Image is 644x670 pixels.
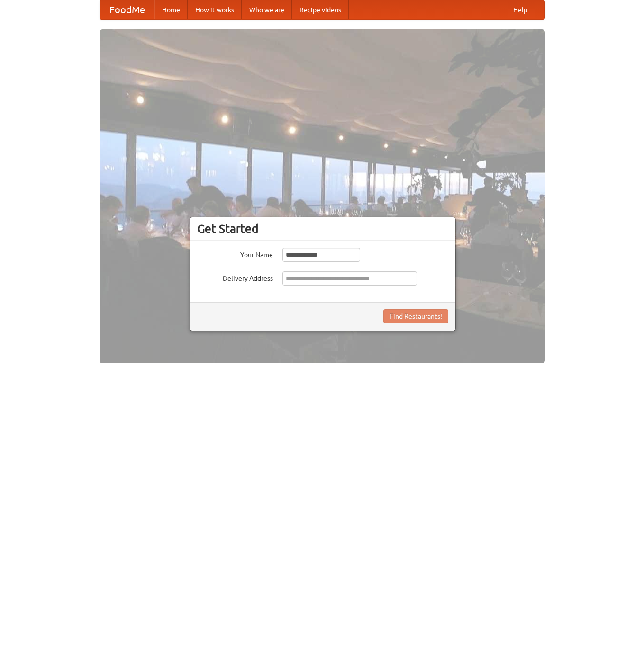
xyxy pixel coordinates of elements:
[197,222,448,236] h3: Get Started
[188,0,242,19] a: How it works
[154,0,188,19] a: Home
[383,309,448,323] button: Find Restaurants!
[197,271,273,283] label: Delivery Address
[197,248,273,259] label: Your Name
[242,0,292,19] a: Who we are
[100,0,154,19] a: FoodMe
[292,0,349,19] a: Recipe videos
[506,0,535,19] a: Help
